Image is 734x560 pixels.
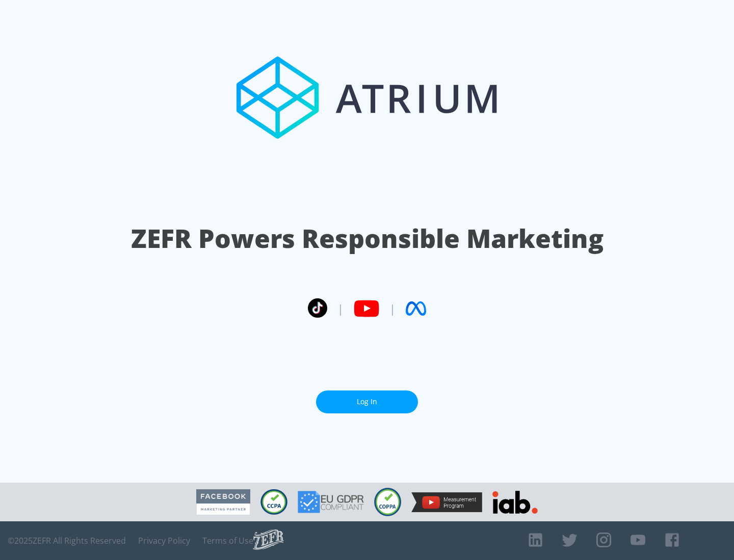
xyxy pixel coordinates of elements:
img: YouTube Measurement Program [411,492,482,512]
img: COPPA Compliant [374,488,401,516]
a: Privacy Policy [138,536,190,546]
img: Facebook Marketing Partner [196,489,250,515]
img: CCPA Compliant [260,489,287,515]
a: Log In [316,390,418,413]
img: GDPR Compliant [298,491,364,513]
span: | [389,301,396,316]
a: Terms of Use [202,536,253,546]
span: | [337,301,344,316]
span: © 2025 ZEFR All Rights Reserved [8,536,126,546]
img: IAB [492,491,538,514]
h1: ZEFR Powers Responsible Marketing [131,221,604,256]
